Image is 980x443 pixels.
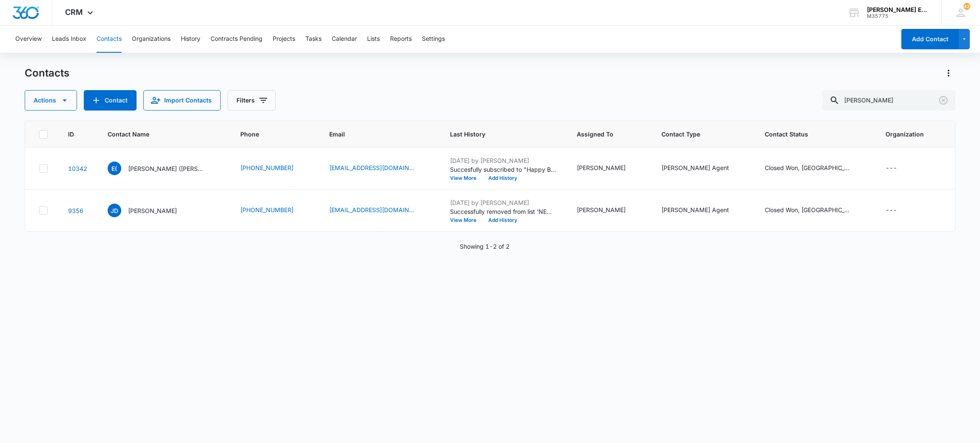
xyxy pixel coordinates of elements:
[450,156,556,165] p: [DATE] by [PERSON_NAME]
[765,205,865,216] div: Contact Status - Closed Won, FL-01 - Select to Edit Field
[450,218,482,223] button: View More
[132,26,171,53] button: Organizations
[108,204,192,217] div: Contact Name - James Dewar - Select to Edit Field
[886,163,912,173] div: Organization - - Select to Edit Field
[15,26,42,53] button: Overview
[68,130,75,139] span: ID
[886,205,897,216] div: ---
[65,8,83,17] span: CRM
[661,205,729,214] div: [PERSON_NAME] Agent
[25,67,69,80] h1: Contacts
[97,26,122,53] button: Contacts
[901,29,959,49] button: Add Contact
[765,130,853,139] span: Contact Status
[661,163,744,173] div: Contact Type - Allison James Agent - Select to Edit Field
[329,130,417,139] span: Email
[661,130,732,139] span: Contact Type
[305,26,322,53] button: Tasks
[661,205,744,216] div: Contact Type - Allison James Agent - Select to Edit Field
[240,205,293,214] a: [PHONE_NUMBER]
[765,163,865,173] div: Contact Status - Closed Won, FL-01 - Select to Edit Field
[661,163,729,172] div: [PERSON_NAME] Agent
[68,165,87,172] a: Navigate to contact details page for Elizabeth (Liz) Dewar
[867,6,929,13] div: account name
[886,163,897,173] div: ---
[128,164,205,173] p: [PERSON_NAME] ([PERSON_NAME]) [PERSON_NAME]
[577,205,626,214] div: [PERSON_NAME]
[577,163,626,172] div: [PERSON_NAME]
[823,90,955,111] input: Search Contacts
[482,176,523,181] button: Add History
[450,165,556,174] p: Succesfully subscribed to "Happy Birthday Email List".
[68,207,83,214] a: Navigate to contact details page for James Dewar
[181,26,200,53] button: History
[765,163,850,172] div: Closed Won, [GEOGRAPHIC_DATA]-01
[460,242,510,251] p: Showing 1-2 of 2
[886,205,912,216] div: Organization - - Select to Edit Field
[108,162,220,175] div: Contact Name - Elizabeth (Liz) Dewar - Select to Edit Field
[240,163,293,172] a: [PHONE_NUMBER]
[450,198,556,207] p: [DATE] by [PERSON_NAME]
[577,130,629,139] span: Assigned To
[937,94,950,107] button: Clear
[240,163,309,173] div: Phone - (516) 983-5757 - Select to Edit Field
[482,218,523,223] button: Add History
[577,205,641,216] div: Assigned To - Jon Marshman - Select to Edit Field
[963,3,970,10] div: notifications count
[228,90,276,111] button: Filters
[422,26,445,53] button: Settings
[886,130,924,139] span: Organization
[143,90,221,111] button: Import Contacts
[867,13,929,19] div: account id
[52,26,86,53] button: Leads Inbox
[240,205,309,216] div: Phone - (631) 764-4711 - Select to Edit Field
[450,130,544,139] span: Last History
[108,204,121,217] span: JD
[765,205,850,214] div: Closed Won, [GEOGRAPHIC_DATA]-01
[25,90,77,111] button: Actions
[329,163,430,173] div: Email - Lizdewarrealtor@gmail.com - Select to Edit Field
[329,205,414,214] a: [EMAIL_ADDRESS][DOMAIN_NAME]
[963,3,970,10] span: 42
[450,207,556,216] p: Successfully removed from list 'NEW Hire Welcome Sequence (SoCal)'.
[211,26,262,53] button: Contracts Pending
[329,205,430,216] div: Email - jimdewarrealtor@gmail.com - Select to Edit Field
[450,176,482,181] button: View More
[240,130,296,139] span: Phone
[108,130,208,139] span: Contact Name
[942,66,955,80] button: Actions
[390,26,412,53] button: Reports
[332,26,357,53] button: Calendar
[577,163,641,173] div: Assigned To - Jon Marshman - Select to Edit Field
[329,163,414,172] a: [EMAIL_ADDRESS][DOMAIN_NAME]
[108,162,121,175] span: E(
[367,26,380,53] button: Lists
[128,206,177,215] p: [PERSON_NAME]
[273,26,295,53] button: Projects
[84,90,137,111] button: Add Contact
